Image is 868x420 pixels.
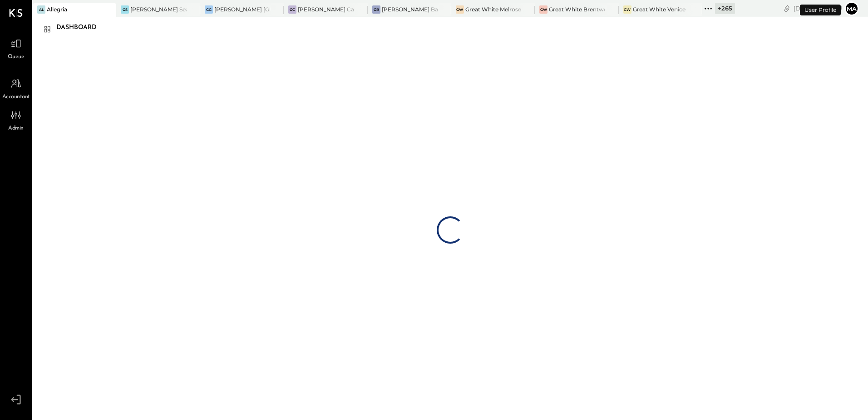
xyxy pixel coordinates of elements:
span: Queue [8,53,25,61]
span: Admin [8,125,24,133]
span: Accountant [2,93,30,101]
div: Al [37,5,45,14]
div: + 265 [715,3,735,14]
div: [PERSON_NAME] [GEOGRAPHIC_DATA] [214,5,270,13]
div: copy link [782,4,791,13]
button: Ma [844,1,859,16]
div: User Profile [800,5,841,15]
div: [PERSON_NAME] Causeway [298,5,354,13]
div: Great White Venice [633,5,686,13]
a: Admin [0,106,31,133]
a: Queue [0,35,31,61]
div: Great White Melrose [465,5,521,13]
div: Allegria [47,5,67,13]
div: GG [205,5,213,14]
div: GW [456,5,464,14]
div: [PERSON_NAME] Back Bay [382,5,438,13]
div: GS [121,5,129,14]
div: Dashboard [56,20,106,35]
div: [PERSON_NAME] Seaport [130,5,186,13]
div: GW [539,5,547,14]
a: Accountant [0,75,31,101]
div: [DATE] [794,4,842,13]
div: Great White Brentwood [549,5,605,13]
div: GB [372,5,380,14]
div: GC [288,5,296,14]
div: GW [623,5,631,14]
